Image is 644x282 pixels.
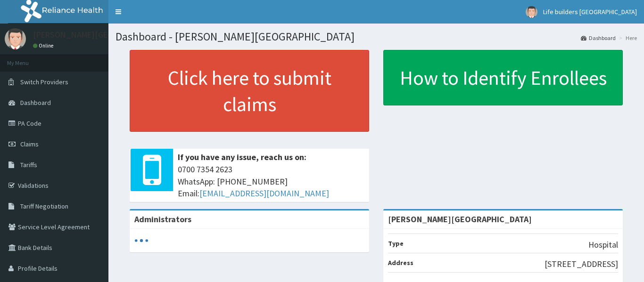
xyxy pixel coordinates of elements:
img: User Image [526,6,537,18]
span: Tariffs [20,161,37,169]
li: Here [617,34,637,42]
a: Dashboard [581,34,616,42]
a: How to Identify Enrollees [383,50,623,105]
strong: [PERSON_NAME][GEOGRAPHIC_DATA] [388,214,532,225]
b: Type [388,239,404,248]
b: Administrators [134,214,191,225]
a: Online [33,42,56,49]
span: Tariff Negotiation [20,202,68,210]
b: Address [388,258,413,267]
span: 0700 7354 2623 WhatsApp: [PHONE_NUMBER] Email: [178,163,364,200]
a: Click here to submit claims [130,50,369,132]
span: Dashboard [20,98,51,107]
p: [STREET_ADDRESS] [545,258,618,270]
b: If you have any issue, reach us on: [178,152,306,162]
img: User Image [5,28,26,49]
svg: audio-loading [134,234,149,248]
span: Claims [20,140,39,148]
span: Switch Providers [20,78,68,86]
p: [PERSON_NAME][GEOGRAPHIC_DATA] [33,31,173,39]
span: Life builders [GEOGRAPHIC_DATA] [543,8,637,16]
a: [EMAIL_ADDRESS][DOMAIN_NAME] [199,188,329,199]
p: Hospital [588,239,618,251]
h1: Dashboard - [PERSON_NAME][GEOGRAPHIC_DATA] [116,31,637,43]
